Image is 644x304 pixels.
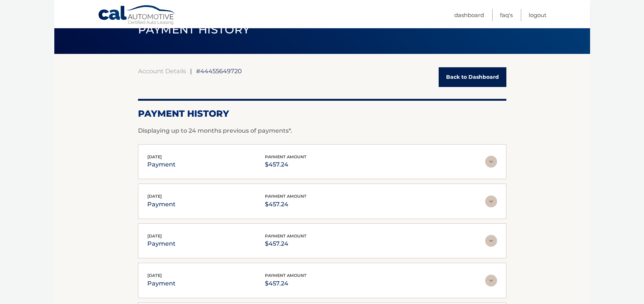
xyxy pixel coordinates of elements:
[485,156,497,168] img: accordion-rest.svg
[265,159,307,170] p: $457.24
[147,194,162,199] span: [DATE]
[98,5,176,26] a: Cal Automotive
[138,67,186,75] a: Account Details
[138,23,250,36] span: PAYMENT HISTORY
[265,239,307,249] p: $457.24
[147,239,176,249] p: payment
[439,67,506,87] a: Back to Dashboard
[485,235,497,247] img: accordion-rest.svg
[190,67,192,75] span: |
[265,154,307,159] span: payment amount
[265,199,307,210] p: $457.24
[147,199,176,210] p: payment
[529,9,547,21] a: Logout
[147,159,176,170] p: payment
[138,108,506,119] h2: Payment History
[196,67,242,75] span: #44455649720
[265,278,307,289] p: $457.24
[485,275,497,287] img: accordion-rest.svg
[265,194,307,199] span: payment amount
[265,273,307,278] span: payment amount
[147,154,162,159] span: [DATE]
[147,278,176,289] p: payment
[138,126,506,135] p: Displaying up to 24 months previous of payments*.
[265,233,307,239] span: payment amount
[454,9,484,21] a: Dashboard
[500,9,513,21] a: FAQ's
[147,233,162,239] span: [DATE]
[485,195,497,207] img: accordion-rest.svg
[147,273,162,278] span: [DATE]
